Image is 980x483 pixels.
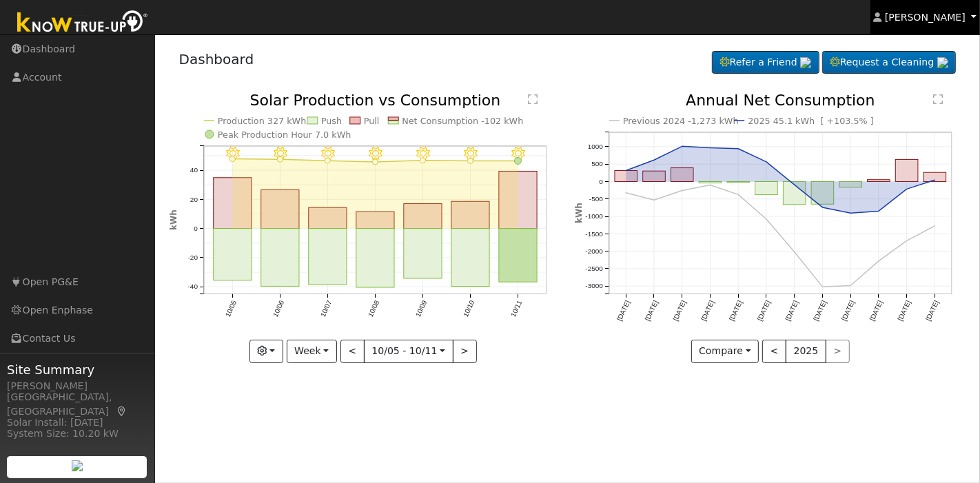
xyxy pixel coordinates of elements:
circle: onclick="" [820,205,826,210]
text: Push [321,116,342,126]
rect: onclick="" [356,229,394,287]
img: retrieve [800,57,811,68]
circle: onclick="" [764,216,769,222]
text: 40 [190,167,198,174]
circle: onclick="" [420,158,425,163]
rect: onclick="" [309,207,347,228]
text: -1500 [585,230,603,238]
rect: onclick="" [784,182,806,205]
text: 1000 [588,143,604,150]
text: 0 [599,178,603,185]
circle: onclick="" [680,144,685,150]
text: 500 [591,161,603,168]
rect: onclick="" [615,171,637,182]
i: 10/07 - Clear [320,147,334,161]
rect: onclick="" [671,168,694,182]
text: [DATE] [925,299,941,322]
rect: onclick="" [700,182,722,183]
rect: onclick="" [404,229,442,278]
circle: onclick="" [764,159,769,165]
circle: onclick="" [372,159,378,165]
text: -20 [187,254,198,262]
text:  [933,94,943,105]
rect: onclick="" [643,171,666,181]
text: [DATE] [728,299,744,322]
a: Refer a Friend [712,51,819,74]
text: -2000 [585,247,603,255]
circle: onclick="" [736,192,742,198]
text: -40 [187,283,198,291]
text: [DATE] [813,299,828,322]
button: 10/05 - 10/11 [364,340,453,363]
circle: onclick="" [932,223,938,229]
text: 10/08 [367,299,381,318]
span: [PERSON_NAME] [885,12,966,23]
a: Request a Cleaning [822,51,956,74]
rect: onclick="" [356,212,394,229]
rect: onclick="" [213,178,251,229]
button: < [340,340,365,363]
i: 10/08 - Clear [368,147,382,161]
rect: onclick="" [868,180,890,182]
text: [DATE] [868,299,884,322]
text: Annual Net Consumption [686,92,875,109]
circle: onclick="" [623,190,629,196]
circle: onclick="" [876,209,881,214]
text: Net Consumption -102 kWh [402,116,523,126]
circle: onclick="" [848,211,854,216]
text: [DATE] [756,299,772,322]
button: < [762,340,786,363]
circle: onclick="" [229,156,235,162]
div: System Size: 10.20 kW [7,427,147,441]
circle: onclick="" [651,158,657,163]
text: Pull [364,116,380,126]
text: 10/10 [462,299,476,318]
rect: onclick="" [812,182,835,205]
circle: onclick="" [325,158,330,163]
button: Week [287,340,337,363]
button: Compare [691,340,759,363]
rect: onclick="" [261,229,298,287]
img: Know True-Up [10,8,155,39]
rect: onclick="" [213,229,251,280]
rect: onclick="" [924,173,947,182]
circle: onclick="" [736,146,742,152]
rect: onclick="" [839,182,862,187]
circle: onclick="" [820,285,826,290]
rect: onclick="" [727,182,750,183]
text: -500 [589,195,603,203]
img: retrieve [937,57,948,68]
circle: onclick="" [623,168,629,174]
text: kWh [574,203,584,224]
text: 10/09 [414,299,429,318]
text: [DATE] [644,299,660,322]
img: retrieve [72,460,83,471]
text: 20 [190,196,198,203]
text: 10/07 [319,299,334,318]
span: Site Summary [7,360,147,379]
rect: onclick="" [261,190,298,229]
div: [PERSON_NAME] [7,379,147,393]
text: -2500 [585,265,603,272]
rect: onclick="" [404,204,442,229]
i: 10/11 - Clear [511,147,525,161]
i: 10/10 - Clear [464,147,478,161]
rect: onclick="" [451,202,489,229]
text: Production 327 kWh [218,116,307,126]
circle: onclick="" [792,249,797,255]
text: [DATE] [840,299,856,322]
circle: onclick="" [651,198,657,203]
text: 10/05 [223,299,238,318]
text: Previous 2024 -1,273 kWh [623,116,739,126]
text: [DATE] [784,299,800,322]
circle: onclick="" [680,188,685,194]
circle: onclick="" [792,182,797,187]
circle: onclick="" [932,177,938,183]
text: [DATE] [700,299,716,322]
text: [DATE] [615,299,631,322]
rect: onclick="" [309,229,347,285]
circle: onclick="" [467,158,473,164]
text: 0 [194,225,198,232]
text: kWh [169,210,178,231]
rect: onclick="" [499,172,537,229]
